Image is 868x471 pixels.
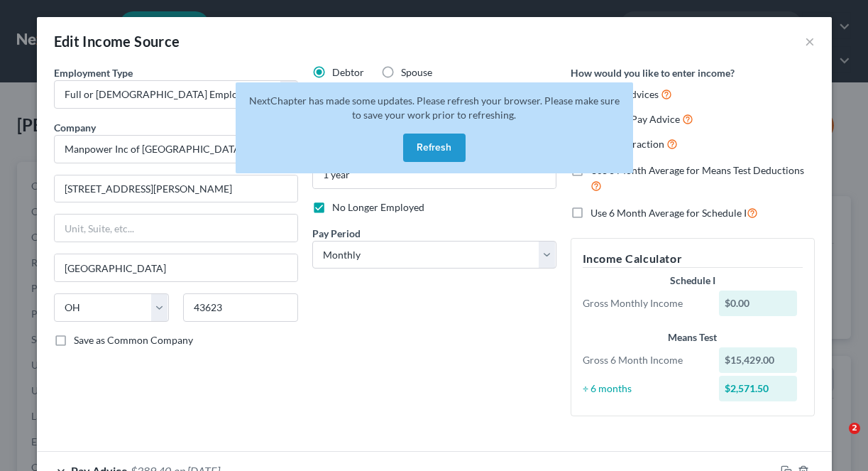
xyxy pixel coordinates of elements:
span: Employment Type [54,67,133,79]
h5: Income Calculator [583,250,803,268]
span: Debtor [332,66,364,78]
iframe: Intercom live chat [820,423,854,457]
label: How would you like to enter income? [571,65,735,80]
div: ÷ 6 months [576,381,713,396]
input: Enter address... [55,175,297,202]
span: No Longer Employed [332,201,424,213]
input: Enter city... [55,254,297,281]
span: Use 6 Month Average for Means Test Deductions [590,164,804,176]
input: Unit, Suite, etc... [55,215,297,242]
div: Edit Income Source [54,31,180,51]
span: NextChapter has made some updates. Please refresh your browser. Please make sure to save your wor... [249,94,620,121]
div: $2,571.50 [719,376,797,401]
div: Means Test [583,330,803,345]
span: Spouse [401,66,432,78]
span: Pay Period [312,227,361,239]
input: Search company by name... [54,135,298,163]
input: Enter zip... [183,293,298,322]
button: Refresh [403,134,466,162]
span: Just One Pay Advice [590,113,680,125]
div: $15,429.00 [719,347,797,373]
span: Save as Common Company [74,334,193,346]
div: $0.00 [719,291,797,316]
span: 2 [849,423,860,434]
span: Company [54,121,96,134]
span: Use 6 Month Average for Schedule I [590,207,747,219]
div: Schedule I [583,274,803,288]
button: × [805,33,815,50]
div: Gross 6 Month Income [576,353,713,367]
div: Gross Monthly Income [576,296,713,310]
